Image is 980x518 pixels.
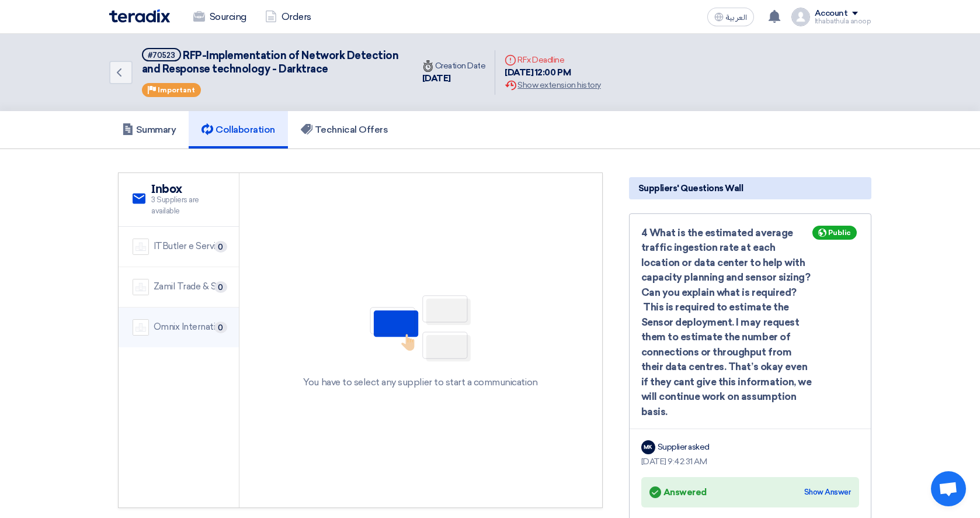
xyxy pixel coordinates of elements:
[109,9,170,23] img: Teradix logo
[303,375,537,389] div: You have to select any supplier to start a communication
[638,182,743,195] span: Suppliers' Questions Wall
[804,486,851,498] div: Show Answer
[122,124,176,136] h5: Summary
[158,86,195,94] span: Important
[505,79,600,91] div: Show extension history
[142,48,399,77] h5: RFP-Implementation of Network Detection and Response technology - Darktrace
[189,111,288,149] a: Collaboration
[649,484,707,500] div: Answered
[109,111,189,149] a: Summary
[422,72,486,85] div: [DATE]
[133,279,149,295] img: company-name
[815,18,871,25] div: Ithabathula anoop
[214,241,227,253] span: 0
[148,51,175,59] div: #70523
[133,319,149,336] img: company-name
[256,4,321,30] a: Orders
[931,471,966,506] a: Open chat
[791,8,810,26] img: profile_test.png
[641,440,655,454] div: MK
[828,229,851,237] span: Public
[133,239,149,255] img: company-name
[142,49,399,75] span: RFP-Implementation of Network Detection and Response technology - Darktrace
[151,182,224,196] h2: Inbox
[641,226,859,420] div: 4 What is the estimated average traffic ingestion rate at each location or data center to help wi...
[505,54,600,66] div: RFx Deadline
[288,111,401,149] a: Technical Offers
[505,66,600,80] div: [DATE] 12:00 PM
[154,320,225,334] div: Omnix International
[362,291,479,366] img: No Partner Selected
[184,4,256,30] a: Sourcing
[422,60,486,72] div: Creation Date
[726,13,747,22] span: العربية
[201,124,275,136] h5: Collaboration
[658,441,710,453] div: Supplier asked
[301,124,388,136] h5: Technical Offers
[641,455,859,468] div: [DATE] 9:42:31 AM
[815,9,848,19] div: Account
[214,322,227,333] span: 0
[154,240,225,253] div: ITButler e Services
[154,280,225,293] div: Zamil Trade & Services
[214,281,227,293] span: 0
[707,8,754,26] button: العربية
[151,194,224,217] span: 3 Suppliers are available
